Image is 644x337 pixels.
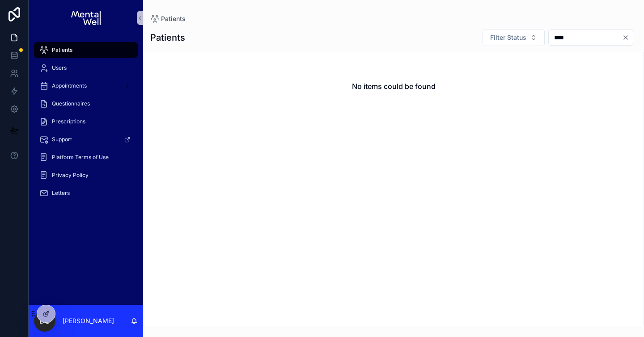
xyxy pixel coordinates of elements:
span: Users [52,64,67,72]
button: Clear [622,34,633,41]
span: Appointments [52,82,87,89]
h1: Patients [150,31,185,44]
span: Patients [52,46,72,54]
button: Select Button [483,29,545,46]
span: Patients [161,14,186,23]
a: Patients [34,42,138,58]
span: Platform Terms of Use [52,154,109,161]
a: Privacy Policy [34,167,138,183]
a: Appointments [34,78,138,94]
img: App logo [71,11,100,25]
p: [PERSON_NAME] [63,316,114,325]
a: Support [34,131,138,147]
span: Letters [52,190,70,197]
span: Prescriptions [52,118,85,125]
div: scrollable content [29,36,143,213]
a: Users [34,60,138,76]
a: Prescriptions [34,114,138,130]
a: Letters [34,185,138,201]
span: Filter Status [490,33,526,42]
span: Privacy Policy [52,172,89,179]
span: Support [52,136,72,143]
a: Questionnaires [34,96,138,112]
span: Questionnaires [52,100,90,107]
h2: No items could be found [352,81,436,92]
a: Platform Terms of Use [34,149,138,165]
a: Patients [150,14,186,23]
